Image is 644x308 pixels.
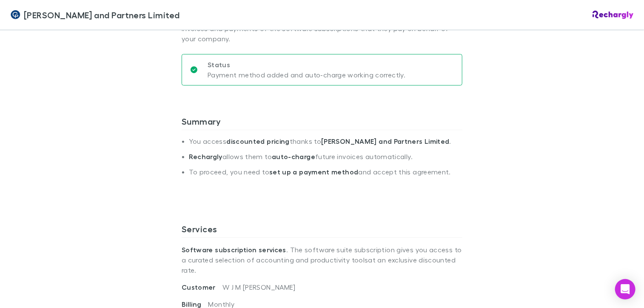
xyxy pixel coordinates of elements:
[189,137,462,152] li: You access thanks to .
[222,283,296,291] span: W J M [PERSON_NAME]
[189,152,222,161] strong: Rechargly
[182,283,222,291] span: Customer
[182,245,286,254] strong: Software subscription services
[208,70,405,80] p: Payment method added and auto-charge working correctly.
[10,10,20,20] img: Coates and Partners Limited's Logo
[269,168,358,176] strong: set up a payment method
[208,300,235,308] span: Monthly
[189,168,462,183] li: To proceed, you need to and accept this agreement.
[24,9,180,21] span: [PERSON_NAME] and Partners Limited
[593,11,634,19] img: Rechargly Logo
[182,224,462,237] h3: Services
[615,279,635,299] div: Open Intercom Messenger
[189,152,462,168] li: allows them to future invoices automatically.
[208,60,405,70] p: Status
[321,137,450,145] strong: [PERSON_NAME] and Partners Limited
[182,116,462,130] h3: Summary
[182,238,462,282] p: . The software suite subscription gives you access to a curated selection of accounting and produ...
[272,152,315,161] strong: auto-charge
[226,137,290,145] strong: discounted pricing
